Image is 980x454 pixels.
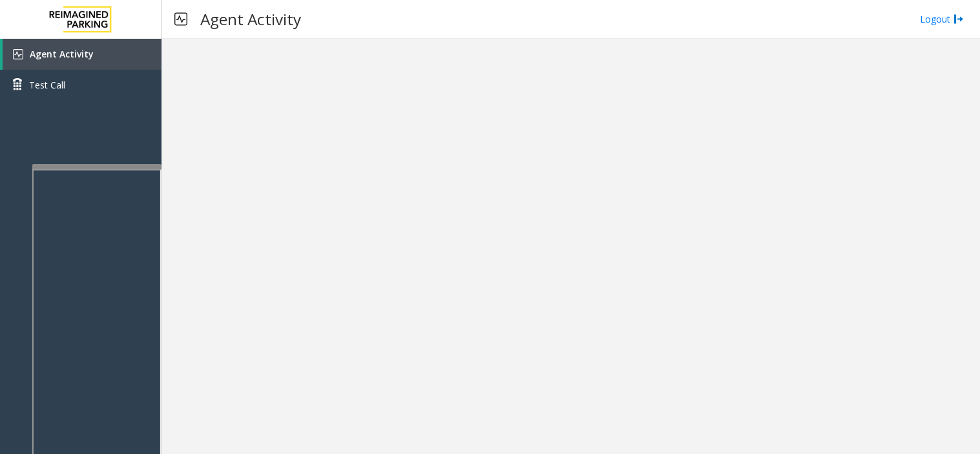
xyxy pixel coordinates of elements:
span: Test Call [29,78,65,92]
h3: Agent Activity [194,3,308,35]
a: Agent Activity [3,39,162,70]
a: Logout [920,12,964,26]
img: 'icon' [13,49,23,59]
img: logout [954,12,964,26]
img: pageIcon [174,3,187,35]
span: Agent Activity [30,48,94,60]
